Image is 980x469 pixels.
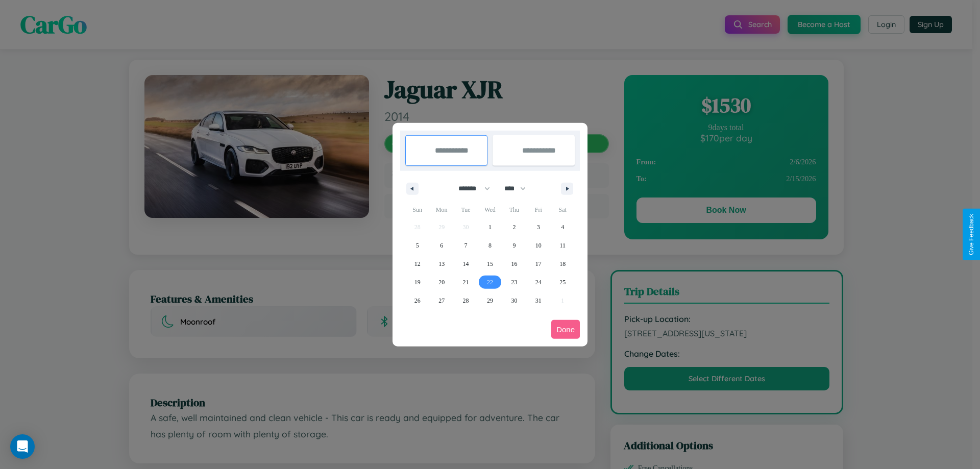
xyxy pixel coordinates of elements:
[463,255,469,273] span: 14
[535,291,542,310] span: 31
[454,236,478,255] button: 7
[405,255,429,273] button: 12
[478,273,502,291] button: 22
[535,236,542,255] span: 10
[551,320,580,339] button: Done
[502,236,526,255] button: 9
[438,273,445,291] span: 20
[487,255,493,273] span: 15
[511,291,517,310] span: 30
[526,202,550,218] span: Fri
[414,255,421,273] span: 12
[454,255,478,273] button: 14
[405,202,429,218] span: Sun
[512,218,516,236] span: 2
[968,214,975,255] div: Give Feedback
[414,273,421,291] span: 19
[526,218,550,236] button: 3
[559,236,566,255] span: 11
[478,202,502,218] span: Wed
[511,273,517,291] span: 23
[429,273,453,291] button: 20
[526,291,550,310] button: 31
[551,273,575,291] button: 25
[537,218,540,236] span: 3
[502,291,526,310] button: 30
[488,218,492,236] span: 1
[454,273,478,291] button: 21
[511,255,517,273] span: 16
[551,202,575,218] span: Sat
[502,218,526,236] button: 2
[478,218,502,236] button: 1
[526,255,550,273] button: 17
[478,236,502,255] button: 8
[429,291,453,310] button: 27
[454,202,478,218] span: Tue
[526,273,550,291] button: 24
[438,291,445,310] span: 27
[429,202,453,218] span: Mon
[463,273,469,291] span: 21
[414,291,421,310] span: 26
[10,434,35,459] div: Open Intercom Messenger
[405,273,429,291] button: 19
[551,236,575,255] button: 11
[488,236,492,255] span: 8
[438,255,445,273] span: 13
[464,236,468,255] span: 7
[478,291,502,310] button: 29
[559,255,566,273] span: 18
[502,255,526,273] button: 16
[535,273,542,291] span: 24
[429,255,453,273] button: 13
[535,255,542,273] span: 17
[502,202,526,218] span: Thu
[478,255,502,273] button: 15
[440,236,443,255] span: 6
[502,273,526,291] button: 23
[416,236,419,255] span: 5
[526,236,550,255] button: 10
[551,255,575,273] button: 18
[551,218,575,236] button: 4
[405,291,429,310] button: 26
[512,236,516,255] span: 9
[561,218,564,236] span: 4
[487,291,493,310] span: 29
[487,273,493,291] span: 22
[463,291,469,310] span: 28
[405,236,429,255] button: 5
[454,291,478,310] button: 28
[429,236,453,255] button: 6
[559,273,566,291] span: 25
